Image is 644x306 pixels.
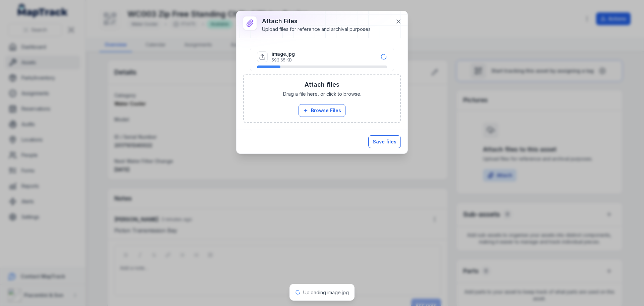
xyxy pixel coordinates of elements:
[262,26,372,33] div: Upload files for reference and archival purposes.
[262,16,372,26] h3: Attach Files
[283,91,361,97] span: Drag a file here, or click to browse.
[305,80,339,89] h3: Attach files
[272,57,295,63] p: 593.65 KB
[299,104,345,117] button: Browse Files
[368,135,401,148] button: Save files
[303,290,349,295] span: Uploading image.jpg
[272,51,295,57] p: image.jpg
